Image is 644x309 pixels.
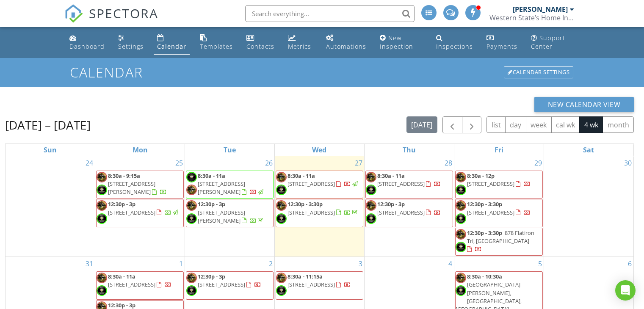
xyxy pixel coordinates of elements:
span: [STREET_ADDRESS] [467,180,514,188]
a: Go to August 28, 2025 [443,156,454,170]
button: day [505,116,526,133]
span: [STREET_ADDRESS] [108,281,155,288]
img: img_5820.png [276,213,287,224]
button: [DATE] [406,116,437,133]
a: Go to August 31, 2025 [84,257,95,270]
td: Go to August 28, 2025 [364,156,454,257]
img: img_5820.png [456,185,466,195]
span: [STREET_ADDRESS] [198,281,245,288]
input: Search everything... [245,5,415,22]
div: Open Intercom Messenger [615,280,636,301]
a: 12:30p - 3p [STREET_ADDRESS] [186,271,274,299]
a: 12:30p - 3p [STREET_ADDRESS][PERSON_NAME] [198,200,265,224]
a: Go to September 6, 2025 [626,257,633,270]
span: 12:30p - 3:30p [467,200,502,208]
div: Dashboard [69,42,105,50]
a: 12:30p - 3p [STREET_ADDRESS] [198,273,261,288]
div: Templates [200,42,233,50]
div: New Inspection [380,34,413,50]
span: [STREET_ADDRESS] [377,180,425,188]
a: 12:30p - 3p [STREET_ADDRESS] [96,199,184,227]
td: Go to August 24, 2025 [6,156,95,257]
a: 8:30a - 11a [STREET_ADDRESS] [377,172,441,188]
a: 12:30p - 3p [STREET_ADDRESS][PERSON_NAME] [186,199,274,227]
span: 8:30a - 12p [467,172,495,179]
a: 8:30a - 11a [STREET_ADDRESS][PERSON_NAME] [186,171,274,199]
h2: [DATE] – [DATE] [5,116,91,133]
td: Go to August 27, 2025 [275,156,365,257]
span: 8:30a - 11a [198,172,225,179]
img: img4211c.jpg [276,200,287,211]
span: 8:30a - 10:30a [467,273,502,280]
span: 8:30a - 11a [287,172,315,179]
span: [STREET_ADDRESS] [287,209,335,216]
img: img4211c.jpg [97,273,107,283]
button: Previous [442,116,462,134]
a: Monday [131,144,149,156]
div: Payments [486,42,517,50]
div: Settings [118,42,144,50]
button: New Calendar View [534,97,634,112]
span: [STREET_ADDRESS] [467,209,514,216]
span: 12:30p - 3p [198,273,225,280]
a: 12:30p - 3:30p [STREET_ADDRESS] [455,199,543,227]
a: 8:30a - 11a [STREET_ADDRESS] [365,171,453,199]
img: img4211c.jpg [276,172,287,182]
a: 8:30a - 11a [STREET_ADDRESS] [287,172,359,188]
img: img_5820.png [366,185,376,195]
img: img_5820.png [276,285,287,296]
a: Tuesday [222,144,238,156]
img: img4211c.jpg [97,172,107,182]
a: Go to August 27, 2025 [353,156,364,170]
span: [STREET_ADDRESS][PERSON_NAME] [198,209,245,224]
a: Wednesday [310,144,328,156]
a: 8:30a - 11:15a [STREET_ADDRESS] [276,271,363,299]
span: 12:30p - 3p [198,200,225,208]
button: Next [462,116,482,134]
a: Automations (Advanced) [323,30,370,55]
a: Go to September 2, 2025 [267,257,274,270]
a: 8:30a - 11:15a [STREET_ADDRESS] [287,273,351,288]
span: 878 Flatiron Trl, [GEOGRAPHIC_DATA] [467,229,534,245]
a: Go to August 30, 2025 [622,156,633,170]
div: Calendar [157,42,186,50]
a: Go to August 25, 2025 [174,156,185,170]
div: Calendar Settings [504,66,573,78]
span: 8:30a - 11a [377,172,405,179]
span: 8:30a - 11a [108,273,135,280]
div: Metrics [288,42,311,50]
img: img4211c.jpg [186,185,197,195]
div: [PERSON_NAME] [513,5,568,14]
img: img4211c.jpg [456,229,466,240]
span: [STREET_ADDRESS] [108,209,155,216]
img: img4211c.jpg [186,273,197,283]
img: img4211c.jpg [456,172,466,182]
img: img_5820.png [97,213,107,224]
a: SPECTORA [64,11,158,29]
a: 8:30a - 11a [STREET_ADDRESS] [276,171,363,199]
span: [STREET_ADDRESS] [287,180,335,188]
a: New Inspection [376,30,426,55]
div: Western State’s Home Inspections LLC [489,14,574,22]
a: 12:30p - 3:30p [STREET_ADDRESS] [467,200,531,216]
a: Friday [493,144,505,156]
img: The Best Home Inspection Software - Spectora [64,4,83,23]
a: Payments [483,30,521,55]
a: Calendar Settings [503,66,574,79]
img: img4211c.jpg [456,200,466,211]
a: Go to August 26, 2025 [263,156,274,170]
a: 8:30a - 11a [STREET_ADDRESS][PERSON_NAME] [198,172,265,196]
a: Inspections [433,30,476,55]
img: img_5820.png [456,213,466,224]
img: img4211c.jpg [186,200,197,211]
a: Contacts [243,30,278,55]
span: [STREET_ADDRESS] [377,209,425,216]
span: [STREET_ADDRESS][PERSON_NAME] [108,180,155,196]
a: 8:30a - 11a [STREET_ADDRESS] [108,273,171,288]
a: 8:30a - 11a [STREET_ADDRESS] [96,271,184,299]
button: month [603,116,634,133]
div: Support Center [531,34,565,50]
img: img_5820.png [186,285,197,296]
span: 8:30a - 9:15a [108,172,140,179]
span: [STREET_ADDRESS][PERSON_NAME] [198,180,245,196]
